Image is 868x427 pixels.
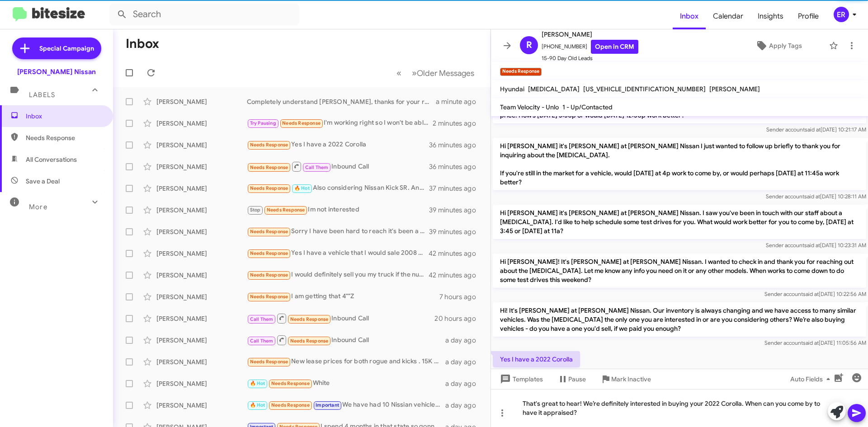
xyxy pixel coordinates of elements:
span: said at [803,339,819,346]
span: Needs Response [250,272,288,278]
div: [PERSON_NAME] [156,271,247,280]
div: Yes I have a vehicle that I would sale 2008 Kia Rio [247,248,429,258]
span: [PHONE_NUMBER] [542,40,638,54]
p: Hi [PERSON_NAME] it's [PERSON_NAME] at [PERSON_NAME] Nissan. I saw you've been in touch with our ... [493,205,866,239]
div: Yes I have a 2022 Corolla [247,140,429,150]
div: a day ago [445,357,483,366]
span: Insights [750,3,791,29]
div: 42 minutes ago [429,271,483,280]
span: Save a Deal [26,177,60,186]
input: Search [109,4,299,25]
span: Needs Response [271,380,310,386]
div: [PERSON_NAME] [156,184,247,193]
span: 15-90 Day Old Leads [542,54,638,63]
div: [PERSON_NAME] [156,119,247,128]
span: Needs Response [267,207,305,213]
span: Needs Response [250,142,288,148]
div: I would definitely sell you my truck if the numbers make sense. [247,270,429,280]
span: R [526,38,532,52]
span: Needs Response [250,294,288,300]
span: More [29,203,47,211]
span: 🔥 Hot [250,402,265,408]
a: Inbox [673,3,706,29]
div: 36 minutes ago [429,162,483,171]
span: Needs Response [250,185,288,191]
span: Older Messages [417,68,474,78]
span: Needs Response [282,120,321,126]
span: Needs Response [250,359,288,365]
div: [PERSON_NAME] [156,97,247,106]
p: Hi [PERSON_NAME]! It's [PERSON_NAME] at [PERSON_NAME] Nissan. I wanted to check in and thank you ... [493,253,866,288]
div: [PERSON_NAME] [156,292,247,301]
div: [PERSON_NAME] [156,249,247,258]
div: We have had 10 Nissian vehicles over these past 21 years but never have had to take a note as hig... [247,400,445,410]
span: » [412,67,417,79]
span: 1 - Up/Contacted [562,103,613,111]
span: Important [316,402,339,408]
span: [MEDICAL_DATA] [528,85,580,93]
div: a day ago [445,336,483,345]
div: a minute ago [436,97,483,106]
div: a day ago [445,379,483,388]
div: Im not interested [247,205,429,215]
button: Mark Inactive [593,371,658,387]
span: Apply Tags [769,38,802,54]
span: Templates [498,371,543,387]
div: 36 minutes ago [429,141,483,150]
span: Call Them [250,338,274,344]
a: Open in CRM [591,40,638,54]
a: Profile [791,3,826,29]
a: Calendar [706,3,750,29]
h1: Inbox [126,37,159,51]
div: [PERSON_NAME] [156,314,247,323]
div: [PERSON_NAME] Nissan [17,67,96,76]
div: Also considering Nissan Kick SR. Any specials? [247,183,429,193]
span: said at [805,126,821,133]
span: 🔥 Hot [294,185,310,191]
div: 37 minutes ago [429,184,483,193]
span: Sender account [DATE] 10:23:31 AM [766,242,866,249]
button: Pause [550,371,593,387]
span: « [396,67,401,79]
div: 42 minutes ago [429,249,483,258]
div: Inbound Call [247,313,434,324]
div: [PERSON_NAME] [156,401,247,410]
span: [PERSON_NAME] [542,29,638,40]
span: Needs Response [250,164,288,170]
a: Special Campaign [12,38,101,59]
div: 2 minutes ago [433,119,483,128]
div: [PERSON_NAME] [156,206,247,215]
button: Apply Tags [732,38,825,54]
div: [PERSON_NAME] [156,227,247,236]
span: Mark Inactive [611,371,651,387]
span: said at [804,193,820,200]
span: Try Pausing [250,120,276,126]
p: Yes I have a 2022 Corolla [493,351,580,367]
span: Inbox [26,112,103,121]
div: 39 minutes ago [429,227,483,236]
button: Next [406,64,480,82]
span: Needs Response [26,133,103,142]
div: Inbound Call [247,334,445,346]
nav: Page navigation example [392,64,480,82]
span: Team Velocity - Unlo [500,103,559,111]
span: [US_VEHICLE_IDENTIFICATION_NUMBER] [583,85,706,93]
div: 39 minutes ago [429,206,483,215]
button: Templates [491,371,550,387]
span: Needs Response [250,250,288,256]
p: Hi! It's [PERSON_NAME] at [PERSON_NAME] Nissan. Our inventory is always changing and we have acce... [493,302,866,337]
div: [PERSON_NAME] [156,336,247,345]
div: I'm working right so I won't be able to make it in until next weekend sometime. [247,118,433,128]
span: Stop [250,207,261,213]
div: [PERSON_NAME] [156,357,247,366]
span: said at [804,242,820,249]
div: [PERSON_NAME] [156,141,247,150]
span: Needs Response [290,338,329,344]
div: ER [834,7,849,22]
span: Sender account [DATE] 10:22:56 AM [764,291,866,297]
small: Needs Response [500,68,542,76]
span: Needs Response [271,402,310,408]
div: a day ago [445,401,483,410]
